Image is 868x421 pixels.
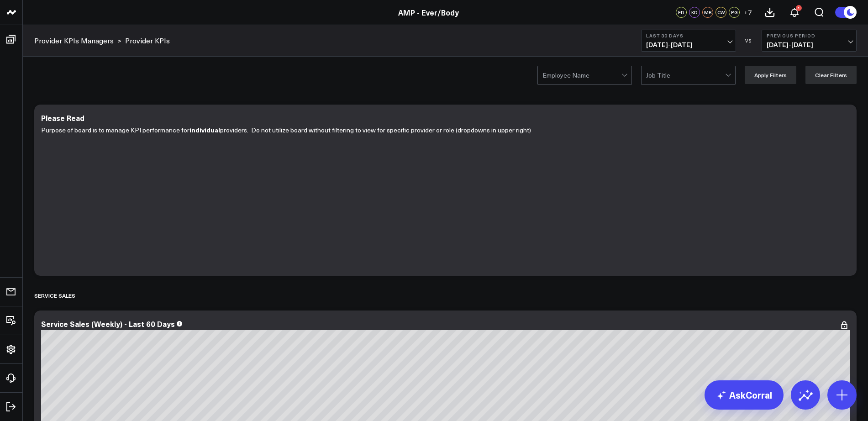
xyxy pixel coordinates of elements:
div: Service Sales (Weekly) - Last 60 Days [41,319,175,329]
div: FD [676,7,687,18]
a: AMP - Ever/Body [398,7,459,17]
div: PG [729,7,740,18]
div: VS [741,38,757,43]
div: CW [715,7,726,18]
a: AskCorral [705,380,784,410]
a: Provider KPIs Managers [34,36,114,46]
span: [DATE] - [DATE] [646,41,731,48]
b: Previous Period [767,33,852,38]
button: Previous Period[DATE]-[DATE] [762,30,857,52]
div: MR [702,7,713,18]
a: Provider KPIs [125,36,170,46]
b: Last 30 Days [646,33,731,38]
div: Service Sales [34,285,75,306]
div: KD [689,7,700,18]
button: Last 30 Days[DATE]-[DATE] [641,30,736,52]
p: Purpose of board is to manage KPI performance for providers. Do not utilize board without filteri... [41,124,843,136]
span: + 7 [744,9,752,16]
button: +7 [742,7,753,18]
div: Please Read [41,113,84,123]
button: Apply Filters [745,66,796,84]
button: Clear Filters [805,66,857,84]
div: > [34,36,121,46]
div: 1 [796,5,802,11]
b: individual [189,125,220,134]
span: [DATE] - [DATE] [767,41,852,48]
